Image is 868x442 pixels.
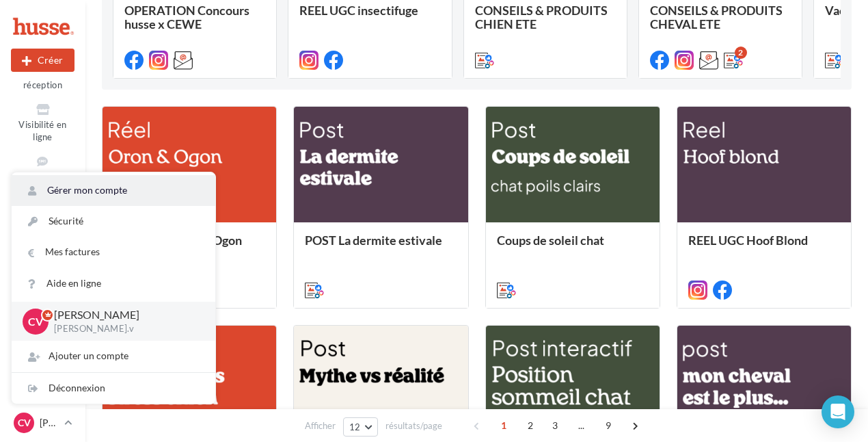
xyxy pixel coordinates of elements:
div: 2 [735,47,747,59]
p: [PERSON_NAME] [40,416,59,430]
p: [PERSON_NAME] [54,307,193,323]
button: 12 [343,417,378,437]
span: Visibilité en ligne [18,119,66,143]
span: REEL UGC Hoof Blond [688,233,808,248]
span: Boîte de réception [23,67,62,91]
span: résultats/page [385,419,442,432]
a: Aide en ligne [12,268,215,299]
a: Sollicitation d'avis [11,151,74,198]
a: Visibilité en ligne [11,99,74,146]
button: Créer [11,49,74,72]
span: REEL UGC insectifuge [299,3,418,18]
div: Open Intercom Messenger [822,395,854,428]
a: CV [PERSON_NAME] [11,410,74,436]
span: CONSEILS & PRODUITS CHEVAL ETE [650,3,783,31]
span: Sollicitation d'avis [18,171,66,195]
span: CONSEILS & PRODUITS CHIEN ETE [475,3,608,31]
span: Afficher [305,419,336,432]
p: [PERSON_NAME].v [54,323,193,335]
span: 9 [597,415,619,437]
span: 2 [519,415,541,437]
a: Gérer mon compte [12,175,215,206]
span: 3 [544,415,566,437]
span: POST La dermite estivale [305,233,442,248]
span: Coups de soleil chat [497,233,604,248]
a: Sécurité [12,206,215,237]
span: ... [571,415,593,437]
span: 12 [349,421,361,432]
a: Mes factures [12,237,215,268]
span: CV [28,313,43,329]
div: Nouvelle campagne [11,49,74,72]
div: Déconnexion [12,373,215,404]
div: Ajouter un compte [12,341,215,372]
span: CV [18,416,31,430]
span: 1 [493,415,515,437]
span: OPERATION Concours husse x CEWE [124,3,249,31]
